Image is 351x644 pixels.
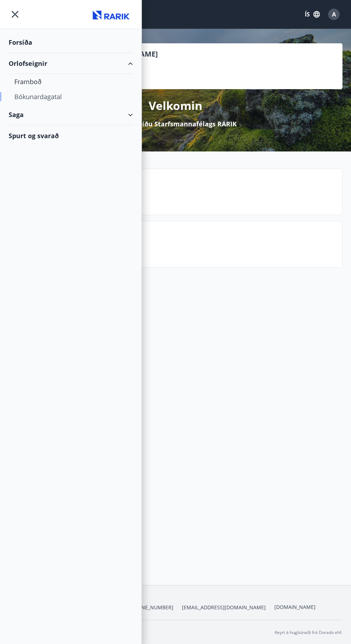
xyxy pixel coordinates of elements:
[9,32,133,53] div: Forsíða
[9,8,21,21] button: menu
[115,119,237,129] p: á orlofssíðu Starfsmannafélags RARIK
[61,187,336,199] p: Næstu helgi
[90,8,133,22] img: union_logo
[275,629,342,636] p: Keyrt á hugbúnaði frá Dorado ehf.
[149,98,202,113] p: Velkomin
[332,10,336,18] span: A
[182,604,266,611] span: [EMAIL_ADDRESS][DOMAIN_NAME]
[325,6,342,23] button: A
[14,89,127,104] div: Bókunardagatal
[129,604,173,611] span: [PHONE_NUMBER]
[301,8,324,21] button: ÍS
[9,125,133,146] div: Spurt og svarað
[61,239,336,251] p: Spurt og svarað
[274,604,316,610] a: [DOMAIN_NAME]
[14,74,127,89] div: Framboð
[9,104,133,125] div: Saga
[9,53,133,74] div: Orlofseignir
